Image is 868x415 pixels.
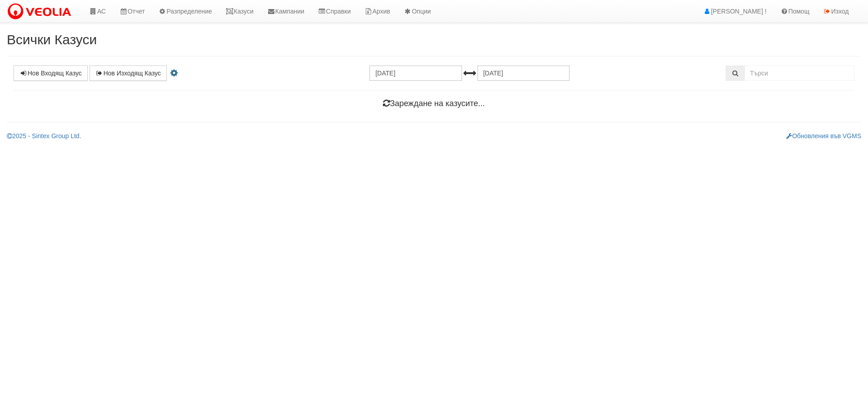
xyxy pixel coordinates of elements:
[786,132,861,140] a: Обновления във VGMS
[90,65,167,81] a: Нов Изходящ Казус
[14,99,854,108] h4: Зареждане на казусите...
[745,65,854,81] input: Търсене по Идентификатор, Бл/Вх/Ап, Тип, Описание, Моб. Номер, Имейл, Файл, Коментар,
[14,65,88,81] a: Нов Входящ Казус
[7,132,81,140] a: 2025 - Sintex Group Ltd.
[7,32,861,47] h2: Всички Казуси
[7,2,75,21] img: VeoliaLogo.png
[169,70,179,76] i: Настройки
